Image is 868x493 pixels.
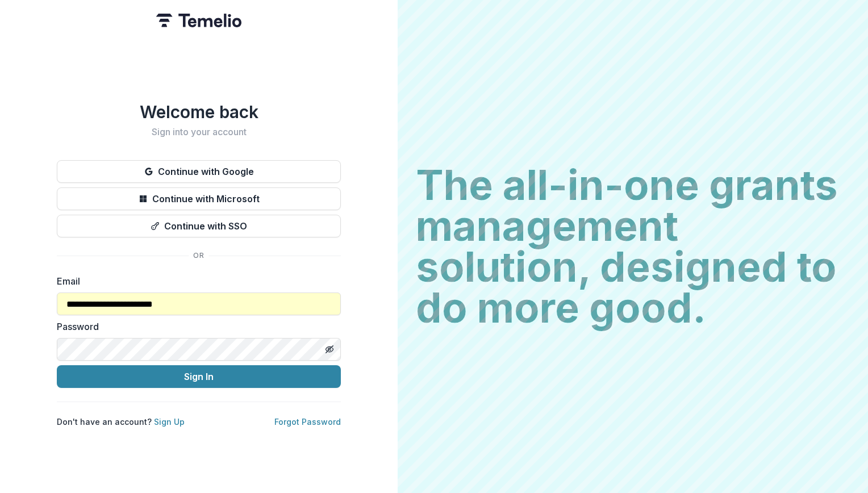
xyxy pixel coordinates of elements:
label: Password [57,320,334,333]
button: Sign In [57,365,341,388]
button: Continue with Microsoft [57,187,341,210]
button: Continue with Google [57,160,341,183]
h2: Sign into your account [57,127,341,137]
label: Email [57,274,334,288]
button: Toggle password visibility [320,340,339,358]
h1: Welcome back [57,102,341,122]
a: Sign Up [154,417,185,427]
img: Temelio [156,14,241,27]
button: Continue with SSO [57,215,341,237]
p: Don't have an account? [57,416,185,428]
a: Forgot Password [274,417,341,427]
